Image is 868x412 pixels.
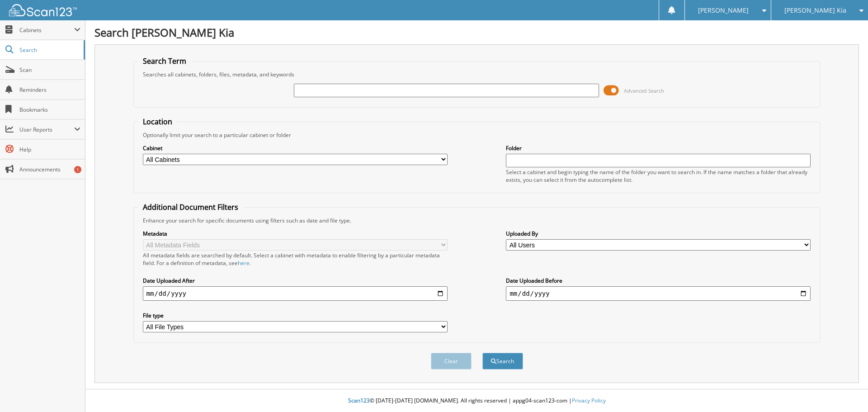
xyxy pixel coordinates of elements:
span: Help [19,146,80,153]
button: Search [482,353,523,369]
a: here [238,259,250,267]
div: Searches all cabinets, folders, files, metadata, and keywords [138,71,816,78]
div: All metadata fields are searched by default. Select a cabinet with metadata to enable filtering b... [143,251,448,267]
span: [PERSON_NAME] Kia [784,8,846,13]
span: Announcements [19,166,80,173]
div: 1 [74,166,81,173]
input: start [143,286,448,301]
img: scan123-logo-white.svg [9,4,77,16]
span: Scan [19,66,80,74]
span: Reminders [19,86,80,94]
label: File type [143,312,448,319]
button: Clear [431,353,472,369]
div: Select a cabinet and begin typing the name of the folder you want to search in. If the name match... [506,168,811,184]
span: Bookmarks [19,106,80,114]
label: Uploaded By [506,230,811,237]
input: end [506,286,811,301]
label: Folder [506,144,811,152]
div: © [DATE]-[DATE] [DOMAIN_NAME]. All rights reserved | appg04-scan123-com | [85,390,868,412]
label: Date Uploaded After [143,277,448,284]
div: Enhance your search for specific documents using filters such as date and file type. [138,217,816,224]
label: Metadata [143,230,448,237]
span: Cabinets [19,26,74,34]
label: Cabinet [143,144,448,152]
div: Optionally limit your search to a particular cabinet or folder [138,131,816,139]
span: [PERSON_NAME] [698,8,749,13]
label: Date Uploaded Before [506,277,811,284]
span: Search [19,46,79,54]
span: User Reports [19,126,74,133]
legend: Additional Document Filters [138,202,243,212]
legend: Location [138,117,177,127]
legend: Search Term [138,56,191,66]
h1: Search [PERSON_NAME] Kia [94,25,859,40]
span: Scan123 [348,397,370,404]
span: Advanced Search [624,87,664,94]
a: Privacy Policy [572,397,606,404]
